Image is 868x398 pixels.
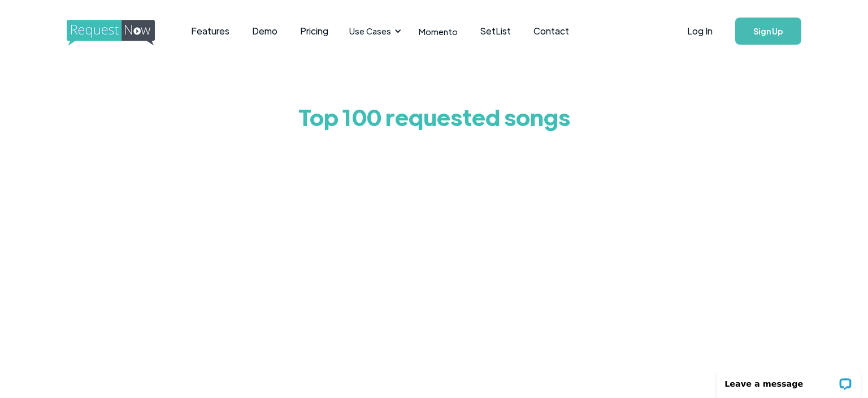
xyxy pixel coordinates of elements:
[180,14,241,49] a: Features
[342,14,405,49] div: Use Cases
[349,25,391,37] div: Use Cases
[168,94,700,139] h1: Top 100 requested songs
[709,362,868,398] iframe: LiveChat chat widget
[67,20,151,42] a: home
[469,14,522,49] a: SetList
[676,11,724,51] a: Log In
[407,15,469,48] a: Momento
[735,18,801,45] a: Sign Up
[289,14,340,49] a: Pricing
[67,20,176,46] img: requestnow logo
[241,14,289,49] a: Demo
[522,14,580,49] a: Contact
